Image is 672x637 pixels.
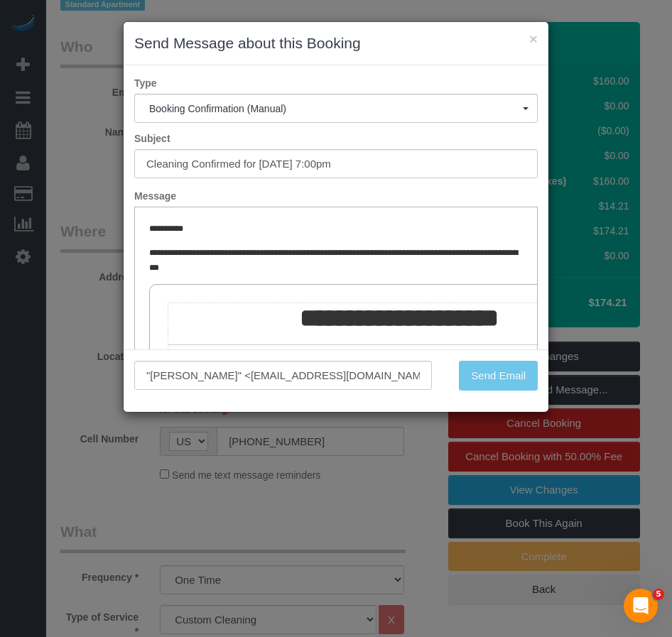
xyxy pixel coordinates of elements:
[134,94,538,123] button: Booking Confirmation (Manual)
[124,189,548,203] label: Message
[149,103,523,114] span: Booking Confirmation (Manual)
[624,589,658,623] iframe: Intercom live chat
[135,207,537,429] iframe: Rich Text Editor, editor1
[134,149,538,178] input: Subject
[529,31,538,46] button: ×
[134,33,538,54] h3: Send Message about this Booking
[653,589,664,600] span: 5
[124,131,548,146] label: Subject
[124,76,548,90] label: Type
